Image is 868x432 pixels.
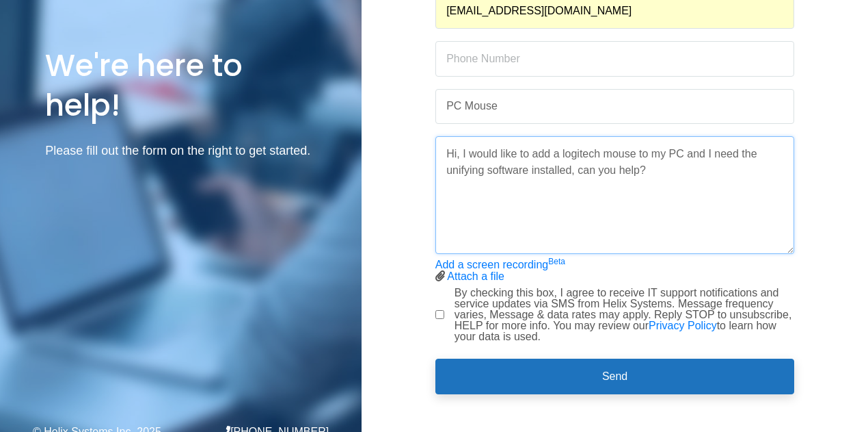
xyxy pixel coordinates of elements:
h1: We're here to help! [45,46,316,124]
label: By checking this box, I agree to receive IT support notifications and service updates via SMS fro... [455,288,795,342]
input: Subject [435,89,795,125]
p: Please fill out the form on the right to get started. [45,141,316,161]
a: Add a screen recordingBeta [435,259,565,270]
input: Phone Number [435,41,795,77]
a: Attach a file [447,270,504,282]
a: Privacy Policy [649,320,717,331]
sup: Beta [548,257,565,266]
button: Send [435,359,795,394]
